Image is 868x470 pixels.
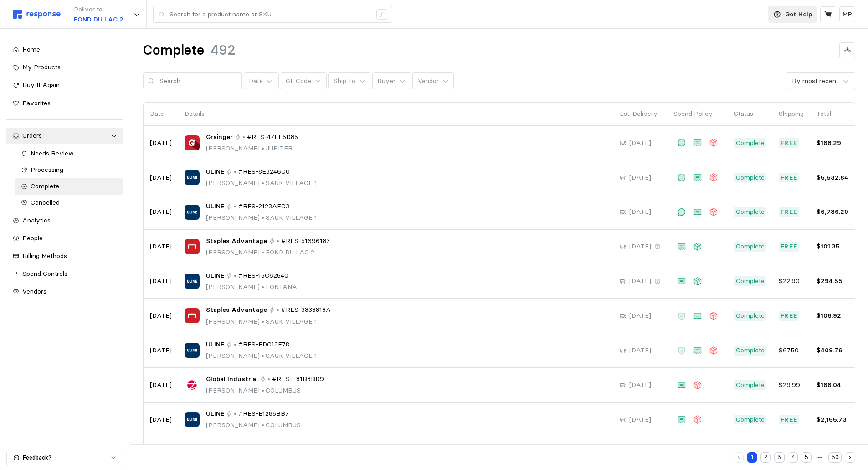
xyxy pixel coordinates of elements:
[6,77,123,93] a: Buy It Again
[328,72,370,90] button: Ship To
[22,234,43,242] span: People
[22,45,40,53] span: Home
[788,452,798,463] button: 4
[22,63,61,71] span: My Products
[238,444,285,454] span: #RES-E2451117
[781,242,798,252] p: Free
[206,409,224,419] span: ULINE
[817,311,848,321] p: $106.92
[185,109,607,119] p: Details
[15,195,123,211] a: Cancelled
[185,239,200,254] img: Staples Advantage
[260,248,266,256] span: •
[779,109,804,119] p: Shipping
[247,132,298,142] span: #RES-47FF5D85
[785,10,812,20] p: Get Help
[15,178,123,195] a: Complete
[185,308,200,323] img: Staples Advantage
[781,415,798,425] p: Free
[22,252,67,260] span: Billing Methods
[6,41,123,58] a: Home
[185,170,200,185] img: ULINE
[206,236,267,246] span: Staples Advantage
[185,135,200,150] img: Grainger
[6,128,123,144] a: Orders
[629,380,651,390] p: [DATE]
[206,317,331,327] p: [PERSON_NAME] SAUK VILLAGE 1
[211,41,236,59] h1: 492
[206,213,317,223] p: [PERSON_NAME] SAUK VILLAGE 1
[6,230,123,247] a: People
[150,173,172,183] p: [DATE]
[768,6,817,23] button: Get Help
[817,207,848,217] p: $6,736.20
[206,132,233,142] span: Grainger
[22,81,60,89] span: Buy It Again
[150,242,172,252] p: [DATE]
[185,377,200,393] img: Global Industrial
[206,351,317,361] p: [PERSON_NAME] SAUK VILLAGE 1
[260,421,266,429] span: •
[6,266,123,282] a: Spend Controls
[817,346,848,356] p: $409.76
[6,284,123,300] a: Vendors
[334,76,355,86] p: Ship To
[792,76,838,86] div: By most recent
[22,131,108,141] div: Orders
[629,311,651,321] p: [DATE]
[74,5,123,15] p: Deliver to
[781,311,798,321] p: Free
[412,72,454,90] button: Vendor
[817,173,848,183] p: $5,532.84
[281,236,330,246] span: #RES-51696183
[372,72,411,90] button: Buyer
[159,73,237,89] input: Search
[760,452,771,463] button: 2
[801,452,812,463] button: 5
[281,72,327,90] button: GL Code
[238,340,289,350] span: #RES-FDC13F78
[779,276,804,286] p: $22.90
[817,138,848,148] p: $168.29
[781,207,798,217] p: Free
[150,109,172,119] p: Date
[736,380,765,390] p: Complete
[206,271,224,281] span: ULINE
[286,76,311,86] p: GL Code
[629,346,651,356] p: [DATE]
[281,305,331,315] span: #RES-3333818A
[15,162,123,178] a: Processing
[6,95,123,112] a: Favorites
[7,450,123,465] button: Feedback?
[234,444,236,454] p: •
[736,138,765,148] p: Complete
[842,10,852,20] p: MP
[23,454,110,462] p: Feedback?
[839,6,855,22] button: MP
[150,138,172,148] p: [DATE]
[260,351,266,360] span: •
[31,165,63,174] span: Processing
[747,452,757,463] button: 1
[238,167,290,177] span: #RES-8E3246C0
[31,149,74,157] span: Needs Review
[260,179,266,187] span: •
[234,409,236,419] p: •
[736,346,765,356] p: Complete
[249,76,263,86] div: Date
[13,10,61,19] img: svg%3e
[150,311,172,321] p: [DATE]
[31,182,59,190] span: Complete
[206,144,298,154] p: [PERSON_NAME] JUPITER
[206,178,317,188] p: [PERSON_NAME] SAUK VILLAGE 1
[206,201,224,212] span: ULINE
[774,452,785,463] button: 3
[629,173,651,183] p: [DATE]
[377,76,395,86] p: Buyer
[185,412,200,427] img: ULINE
[260,386,266,394] span: •
[817,415,848,425] p: $2,155.73
[169,6,371,23] input: Search for a product name or SKU
[206,248,330,258] p: [PERSON_NAME] FOND DU LAC 2
[260,213,266,222] span: •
